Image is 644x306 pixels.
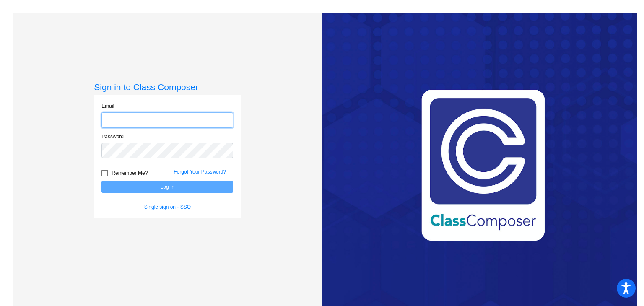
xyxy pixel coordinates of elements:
[101,133,124,140] label: Password
[101,102,114,110] label: Email
[94,82,241,92] h3: Sign in to Class Composer
[112,168,148,178] span: Remember Me?
[174,169,226,175] a: Forgot Your Password?
[144,204,191,210] a: Single sign on - SSO
[101,181,233,193] button: Log In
